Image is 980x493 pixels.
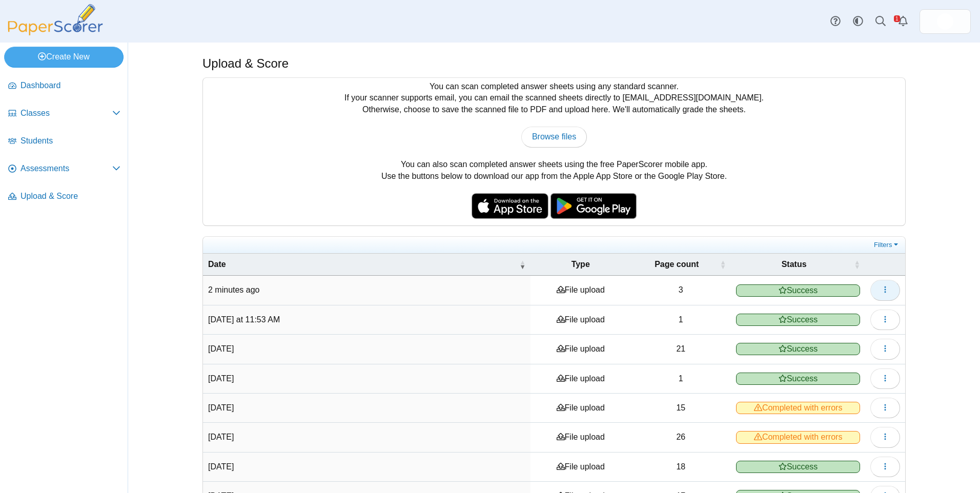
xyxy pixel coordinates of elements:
[208,315,280,324] time: Sep 24, 2025 at 11:53 AM
[736,259,852,270] span: Status
[532,132,576,141] span: Browse files
[530,453,630,482] td: File upload
[736,431,860,443] span: Completed with errors
[4,4,107,35] img: PaperScorer
[736,314,860,326] span: Success
[21,163,112,174] span: Assessments
[208,259,517,270] span: Date
[530,305,630,335] td: File upload
[630,394,731,423] td: 15
[937,13,953,30] span: Micah Willis
[892,10,914,33] a: Alerts
[4,28,107,37] a: PaperScorer
[736,284,860,297] span: Success
[530,335,630,364] td: File upload
[937,13,953,30] img: ps.hreErqNOxSkiDGg1
[203,78,905,225] div: You can scan completed answer sheets using any standard scanner. If your scanner supports email, ...
[208,285,260,294] time: Sep 29, 2025 at 9:00 AM
[4,74,125,98] a: Dashboard
[4,101,125,126] a: Classes
[208,462,234,471] time: Sep 11, 2025 at 3:13 PM
[208,433,234,441] time: Sep 17, 2025 at 9:19 AM
[536,259,625,270] span: Type
[521,127,587,147] a: Browse files
[736,461,860,473] span: Success
[4,47,124,67] a: Create New
[519,259,525,270] span: Date : Activate to remove sorting
[871,240,903,250] a: Filters
[630,335,731,364] td: 21
[854,259,860,270] span: Status : Activate to sort
[4,184,125,209] a: Upload & Score
[21,135,120,147] span: Students
[530,276,630,305] td: File upload
[636,259,718,270] span: Page count
[630,364,731,394] td: 1
[630,276,731,305] td: 3
[21,80,120,91] span: Dashboard
[472,193,548,219] img: apple-store-badge.svg
[630,305,731,335] td: 1
[4,129,125,154] a: Students
[21,108,112,119] span: Classes
[208,403,234,412] time: Sep 17, 2025 at 9:28 AM
[736,402,860,414] span: Completed with errors
[736,373,860,385] span: Success
[530,394,630,423] td: File upload
[720,259,726,270] span: Page count : Activate to sort
[530,364,630,394] td: File upload
[736,343,860,355] span: Success
[920,9,971,34] a: ps.hreErqNOxSkiDGg1
[630,423,731,452] td: 26
[208,374,234,383] time: Sep 17, 2025 at 9:39 AM
[21,191,120,202] span: Upload & Score
[530,423,630,452] td: File upload
[630,453,731,482] td: 18
[4,157,125,181] a: Assessments
[550,193,637,219] img: google-play-badge.png
[202,55,289,72] h1: Upload & Score
[208,344,234,353] time: Sep 22, 2025 at 8:24 PM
